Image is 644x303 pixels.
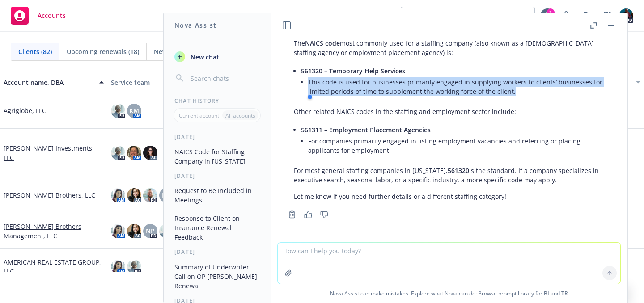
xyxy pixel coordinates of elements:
[544,290,549,297] a: BI
[561,290,568,297] a: TR
[305,39,340,47] span: NAICS code
[4,106,46,115] a: Agriglobe, LLC
[164,97,271,105] div: Chat History
[159,224,174,238] img: photo
[288,210,296,219] svg: Copy to clipboard
[189,52,219,62] span: New chat
[164,133,271,141] div: [DATE]
[164,172,271,180] div: [DATE]
[111,78,211,87] div: Service team
[127,224,141,238] img: photo
[294,166,604,185] p: For most general staffing companies in [US_STATE], is the standard. If a company specializes in e...
[448,166,469,175] span: 561320
[38,12,66,19] span: Accounts
[301,67,405,75] span: 561320 – Temporary Help Services
[308,76,604,98] li: This code is used for businesses primarily engaged in supplying workers to clients’ businesses fo...
[4,190,95,200] a: [PERSON_NAME] Brothers, LLC
[408,11,494,21] span: View accounts as producer...
[401,7,535,25] button: View accounts as producer...
[294,107,604,116] p: Other related NAICS codes in the staffing and employment sector include:
[4,222,104,240] a: [PERSON_NAME] Brothers Management, LLC
[578,7,596,25] a: Search
[189,72,260,84] input: Search chats
[598,7,616,25] a: Switch app
[7,3,69,28] a: Accounts
[111,104,125,118] img: photo
[171,144,263,168] button: NAICS Code for Staffing Company in [US_STATE]
[294,38,604,57] p: The most commonly used for a staffing company (also known as a [DEMOGRAPHIC_DATA] staffing agency...
[111,260,125,274] img: photo
[129,106,139,115] span: KM
[143,188,157,202] img: photo
[127,146,141,160] img: photo
[111,224,125,238] img: photo
[171,183,263,207] button: Request to Be Included in Meetings
[111,188,125,202] img: photo
[171,211,263,244] button: Response to Client on Insurance Renewal Feedback
[18,47,52,56] span: Clients (82)
[317,208,331,221] button: Thumbs down
[308,135,604,157] li: For companies primarily engaged in listing employment vacancies and referring or placing applican...
[154,47,212,56] span: New businesses (1)
[557,7,575,25] a: Report a Bug
[127,188,141,202] img: photo
[274,284,624,303] span: Nova Assist can make mistakes. Explore what Nova can do: Browse prompt library for and
[547,8,555,17] div: 1
[111,146,125,160] img: photo
[143,146,157,160] img: photo
[225,112,255,119] p: All accounts
[4,78,94,87] div: Account name, DBA
[67,47,139,56] span: Upcoming renewals (18)
[4,257,104,276] a: AMERICAN REAL ESTATE GROUP, LLC
[171,49,263,65] button: New chat
[4,143,104,162] a: [PERSON_NAME] Investments LLC
[164,248,271,256] div: [DATE]
[619,8,633,23] img: photo
[301,126,431,134] span: 561311 – Employment Placement Agencies
[174,21,216,30] h1: Nova Assist
[146,226,155,236] span: NP
[162,190,171,200] span: NP
[179,112,219,119] p: Current account
[127,260,141,274] img: photo
[107,72,215,93] button: Service team
[294,192,604,201] p: Let me know if you need further details or a different staffing category!
[171,260,263,293] button: Summary of Underwriter Call on OP [PERSON_NAME] Renewal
